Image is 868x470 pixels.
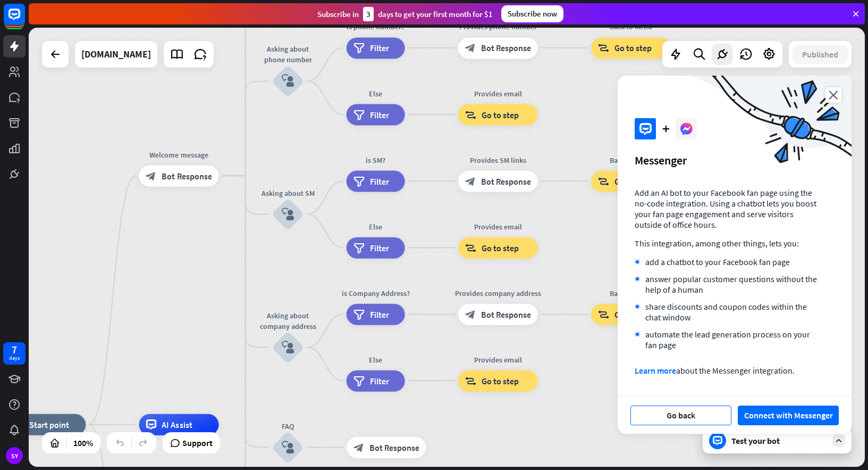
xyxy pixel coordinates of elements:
[339,88,413,98] div: Else
[450,221,546,232] div: Provides email
[450,154,546,165] div: Provides SM links
[598,176,609,186] i: block_goto
[353,109,365,120] i: filter
[482,242,519,253] span: Go to step
[370,375,389,386] span: Filter
[353,176,365,186] i: filter
[450,287,546,298] div: Provides company address
[614,176,652,186] span: Go to step
[29,419,69,430] span: Start point
[635,301,818,323] li: share discounts and coupon codes within the chat window
[339,154,413,165] div: is SM?
[635,238,818,249] p: This integration, among other things, lets you:
[353,242,365,253] i: filter
[339,287,413,298] div: is Company Address?
[256,310,320,332] div: Asking about company address
[363,7,374,21] div: 3
[598,43,609,53] i: block_goto
[481,176,531,186] span: Bot Response
[339,21,413,32] div: Is phone number?
[353,375,365,386] i: filter
[465,242,476,253] i: block_goto
[450,88,546,98] div: Provides email
[353,442,364,452] i: block_bot_response
[825,87,841,103] i: close
[793,45,848,64] button: Published
[482,375,519,386] span: Go to step
[282,75,294,87] i: block_user_input
[481,309,531,319] span: Bot Response
[481,43,531,53] span: Bot Response
[9,354,20,362] div: days
[12,345,17,354] div: 7
[162,170,212,181] span: Bot Response
[256,420,320,431] div: FAQ
[146,170,156,181] i: block_bot_response
[6,447,23,464] div: SY
[662,126,669,132] i: plus
[583,21,679,32] div: Back to Menu
[482,109,519,120] span: Go to step
[353,43,365,53] i: filter
[369,442,419,452] span: Bot Response
[162,419,192,430] span: AI Assist
[731,435,827,446] div: Test your bot
[282,208,294,221] i: block_user_input
[635,153,835,168] div: Messenger
[583,154,679,165] div: Back to Menu
[630,406,731,425] button: Go back
[450,354,546,365] div: Provides email
[501,5,563,22] div: Subscribe now
[465,43,476,53] i: block_bot_response
[583,287,679,298] div: Back to Menu
[465,176,476,186] i: block_bot_response
[598,309,609,319] i: block_goto
[70,434,96,451] div: 100%
[465,309,476,319] i: block_bot_response
[370,242,389,253] span: Filter
[635,365,676,376] a: Learn more
[339,221,413,232] div: Else
[131,149,226,160] div: Welcome message
[450,21,546,32] div: Provides phone number
[3,342,26,365] a: 7 days
[635,257,818,267] li: add a chatbot to your Facebook fan page
[635,187,818,230] p: Add an AI bot to your Facebook fan page using the no-code integration. Using a chatbot lets you b...
[256,188,320,199] div: Asking about SM
[614,309,652,319] span: Go to step
[353,309,365,319] i: filter
[370,43,389,53] span: Filter
[81,41,151,68] div: kingdomdigital.com.my
[614,43,652,53] span: Go to step
[635,274,818,295] li: answer popular customer questions without the help of a human
[182,434,213,451] span: Support
[282,441,294,453] i: block_user_input
[370,309,389,319] span: Filter
[635,329,818,350] li: automate the lead generation process on your fan page
[317,7,493,21] div: Subscribe in days to get your first month for $1
[256,44,320,65] div: Asking about phone number
[465,375,476,386] i: block_goto
[635,365,818,376] p: about the Messenger integration.
[370,109,389,120] span: Filter
[339,354,413,365] div: Else
[370,176,389,186] span: Filter
[282,341,294,354] i: block_user_input
[9,4,40,36] button: Open LiveChat chat widget
[738,406,839,425] button: Connect with Messenger
[465,109,476,120] i: block_goto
